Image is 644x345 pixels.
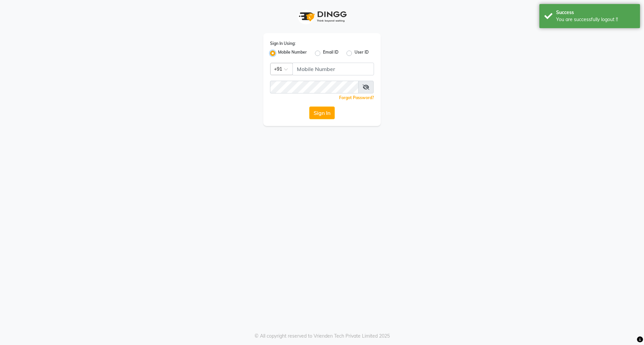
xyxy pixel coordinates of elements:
input: Username [292,63,374,75]
button: Sign In [309,107,335,119]
img: logo1.svg [295,7,349,26]
a: Forgot Password? [339,95,374,100]
label: User ID [355,49,369,57]
label: Email ID [323,49,338,57]
label: Mobile Number [278,49,307,57]
div: Success [556,9,635,16]
input: Username [270,81,359,93]
div: You are successfully logout !! [556,16,635,23]
label: Sign In Using: [270,41,296,47]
